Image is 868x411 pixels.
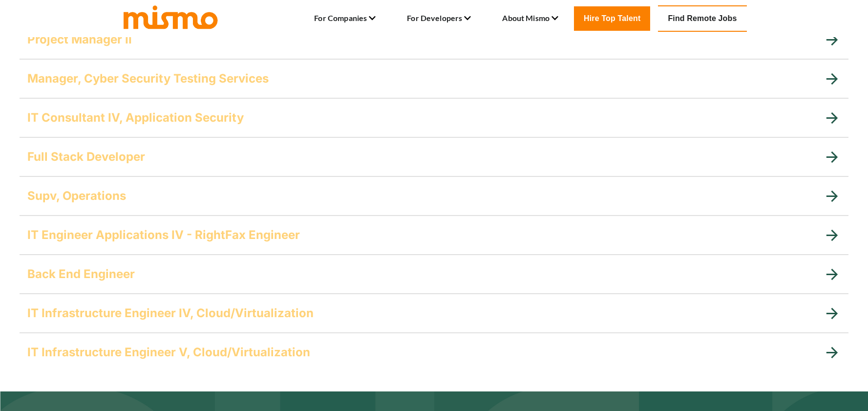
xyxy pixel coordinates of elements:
li: About Mismo [502,10,558,27]
h5: Manager, Cyber Security Testing Services [27,71,269,87]
h5: Back End Engineer [27,266,135,282]
div: Supv, Operations [20,176,848,216]
h5: Supv, Operations [27,188,126,204]
div: IT Infrastructure Engineer IV, Cloud/Virtualization [20,294,848,333]
h5: IT Infrastructure Engineer IV, Cloud/Virtualization [27,305,314,321]
div: Manager, Cyber Security Testing Services [20,59,848,98]
li: For Developers [407,10,471,27]
a: Find Remote Jobs [658,5,746,32]
h5: IT Consultant IV, Application Security [27,110,244,126]
li: For Companies [314,10,376,27]
div: Back End Engineer [20,255,848,294]
img: logo [122,3,219,30]
a: Hire Top Talent [574,6,650,31]
div: IT Consultant IV, Application Security [20,98,848,137]
h5: IT Engineer Applications IV - RightFax Engineer [27,227,300,243]
h5: Project Manager II [27,32,132,47]
div: IT Engineer Applications IV - RightFax Engineer [20,216,848,255]
h5: Full Stack Developer [27,149,145,165]
div: Full Stack Developer [20,137,848,176]
div: Project Manager II [20,20,848,59]
h5: IT Infrastructure Engineer V, Cloud/Virtualization [27,345,310,360]
div: IT Infrastructure Engineer V, Cloud/Virtualization [20,333,848,372]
